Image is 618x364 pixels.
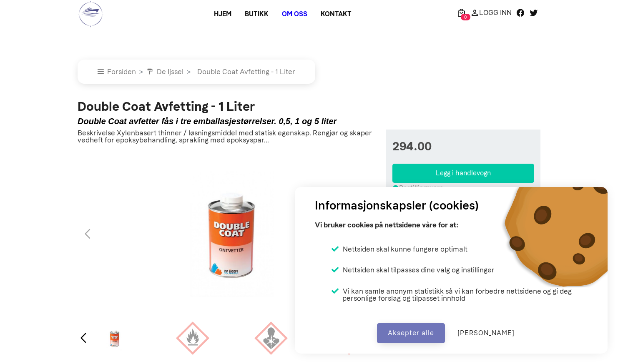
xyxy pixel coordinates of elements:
[156,322,230,355] div: 2 / 4
[207,7,238,22] a: Hjem
[468,7,514,17] a: Logg Inn
[78,151,386,317] div: 1 / 4
[392,183,534,203] div: Bestillingsvare
[392,138,534,155] span: 294.00
[78,0,104,27] img: logo
[377,323,445,343] button: Aksepter alle
[238,7,275,22] a: Butikk
[332,245,467,253] li: Nettsiden skal kunne fungere optimalt
[78,322,152,355] div: 1 / 4
[447,323,525,343] button: [PERSON_NAME]
[78,130,386,144] p: Beskrivelse Xylenbasert thinner / løsningsmiddel med statisk egenskap. Rengjør og skaper vedheft ...
[392,164,534,183] button: Legg i handlevogn
[314,7,358,22] a: Kontakt
[194,67,295,76] a: Double Coat Avfetting - 1 Liter
[332,287,588,302] li: Vi kan samle anonym statistikk så vi kan forbedre nettsidene og gi deg personlige forslag og tilp...
[315,197,479,214] h3: Informasjonskapsler (cookies)
[332,266,495,274] li: Nettsiden skal tilpasses dine valg og instillinger
[78,117,386,125] h5: Double Coat avfetter fås i tre emballasjestørrelser. 0,5, 1 og 5 liter
[315,218,458,232] p: Vi bruker cookies på nettsidene våre for at:
[78,100,386,113] h2: Double Coat Avfetting - 1 Liter
[455,7,468,17] a: 0
[461,14,470,20] span: 0
[234,322,308,355] div: 3 / 4
[78,329,89,347] div: Previous slide
[146,67,183,76] a: De Ijssel
[275,7,314,22] a: Om oss
[98,67,136,76] a: Forsiden
[78,60,540,84] nav: breadcrumb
